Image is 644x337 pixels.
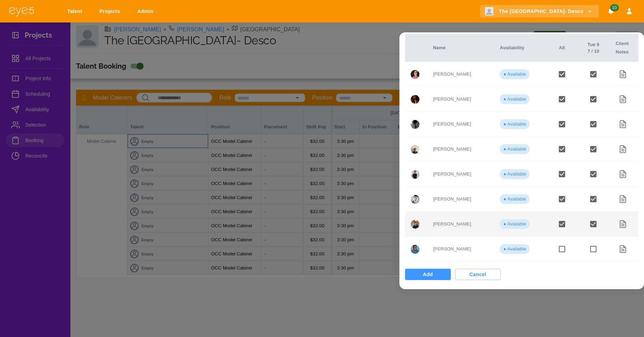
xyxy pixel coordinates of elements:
button: No notes [616,67,630,81]
p: [PERSON_NAME] [433,221,488,228]
button: No notes [616,192,630,206]
a: Projects [95,5,127,18]
button: Notifications [605,5,617,18]
p: ● Available [503,96,526,103]
a: Talent [63,5,89,18]
span: 10 [610,4,619,11]
th: Client Notes [610,34,638,62]
p: [PERSON_NAME] [433,71,488,78]
p: Tue 9 [582,41,605,48]
p: ● Available [503,146,526,153]
p: ● Available [503,221,526,228]
p: ● Available [503,121,526,128]
img: profile_picture [411,120,419,129]
img: profile_picture [411,170,419,179]
img: profile_picture [411,245,419,254]
button: Add [405,269,451,280]
button: Cancel [455,269,501,280]
img: profile_picture [411,145,419,154]
img: Client logo [485,7,493,15]
p: ● Available [503,196,526,203]
button: No notes [616,217,630,231]
img: profile_picture [411,220,419,229]
th: All [547,34,577,62]
th: Availability [494,34,547,62]
button: No notes [616,242,630,256]
th: Name [427,34,494,62]
img: profile_picture [411,95,419,104]
p: [PERSON_NAME] [433,146,488,153]
img: profile_picture [411,70,419,79]
a: Admin [133,5,160,18]
p: ● Available [503,171,526,178]
button: The [GEOGRAPHIC_DATA]- Desco [480,5,599,18]
p: ● Available [503,246,526,253]
p: [PERSON_NAME] [433,196,488,203]
p: ● Available [503,71,526,78]
p: [PERSON_NAME] [433,246,488,253]
button: No notes [616,167,630,181]
p: [PERSON_NAME] [433,171,488,178]
p: 7 / 10 [582,48,605,55]
button: No notes [616,92,630,106]
button: No notes [616,117,630,131]
button: No notes [616,142,630,156]
p: [PERSON_NAME] [433,121,488,128]
img: profile_picture [411,195,419,204]
p: [PERSON_NAME] [433,96,488,103]
img: eye5 [8,6,34,17]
